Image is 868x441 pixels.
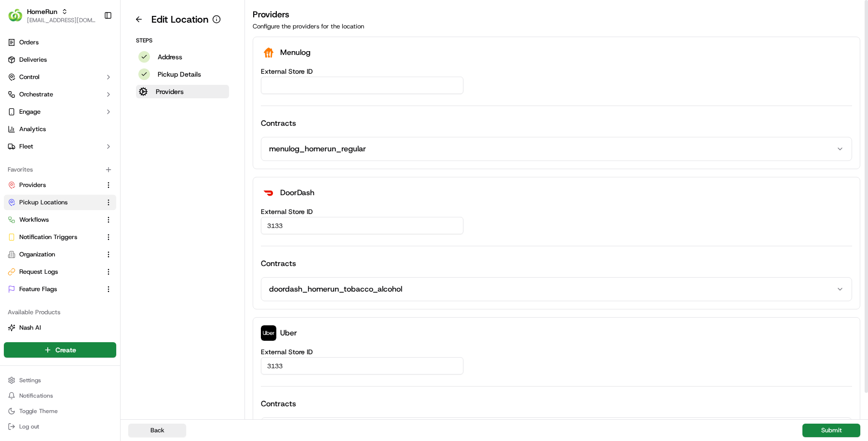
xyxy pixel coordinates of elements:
[6,211,78,228] a: 📗Knowledge Base
[96,239,117,246] span: Pylon
[19,73,40,81] span: Control
[4,404,116,418] button: Toggle Theme
[8,267,101,276] a: Request Logs
[4,229,116,245] button: Notification Triggers
[136,50,229,64] button: Address
[4,4,100,27] button: HomeRunHomeRun[EMAIL_ADDRESS][DOMAIN_NAME]
[8,250,101,259] a: Organization
[280,327,297,339] p: Uber
[19,198,68,207] span: Pickup Locations
[261,185,276,200] img: doordash_logo_v2.png
[8,285,101,294] a: Feature Flags
[802,424,860,437] button: Submit
[19,55,47,64] span: Deliveries
[261,258,852,269] h4: Contracts
[8,8,23,23] img: HomeRun
[19,181,46,189] span: Providers
[85,149,105,157] span: [DATE]
[19,125,46,134] span: Analytics
[10,9,29,28] img: Nash
[30,175,78,183] span: [PERSON_NAME]
[164,94,176,106] button: Start new chat
[4,247,116,262] button: Organization
[4,139,116,154] button: Fleet
[4,342,116,358] button: Create
[4,104,116,120] button: Engage
[19,233,77,241] span: Notification Triggers
[91,215,155,225] span: API Documentation
[4,52,116,67] a: Deliveries
[10,140,25,155] img: Masood Aslam
[19,323,41,332] span: Nash AI
[19,142,33,151] span: Fleet
[78,211,159,228] a: 💻API Documentation
[25,62,174,72] input: Got a question? Start typing here...
[261,348,852,355] label: External Store ID
[136,85,229,98] button: Providers
[4,374,116,387] button: Settings
[10,125,65,133] div: Past conversations
[158,69,201,79] p: Pickup Details
[19,215,49,224] span: Workflows
[4,264,116,280] button: Request Logs
[261,118,852,129] h4: Contracts
[19,38,39,47] span: Orders
[4,389,116,402] button: Notifications
[4,320,116,335] button: Nash AI
[4,121,116,137] a: Analytics
[43,92,158,101] div: Start new chat
[4,69,116,85] button: Control
[27,16,96,24] span: [EMAIL_ADDRESS][DOMAIN_NAME]
[10,216,17,224] div: 📗
[253,22,860,31] p: Configure the providers for the location
[4,177,116,193] button: Providers
[261,137,852,160] button: menulog_homerun_regular
[19,90,53,99] span: Orchestrate
[19,392,53,400] span: Notifications
[4,212,116,227] button: Workflows
[19,407,58,415] span: Toggle Theme
[4,305,116,320] div: Available Products
[8,198,101,207] a: Pickup Locations
[19,376,41,384] span: Settings
[10,38,176,53] p: Welcome 👋
[27,7,57,16] button: HomeRun
[4,35,116,50] a: Orders
[261,68,852,75] label: External Store ID
[8,233,101,241] a: Notification Triggers
[4,281,116,297] button: Feature Flags
[8,323,112,332] a: Nash AI
[8,215,101,224] a: Workflows
[4,420,116,433] button: Log out
[10,166,25,181] img: Zach Benton
[261,398,852,410] h4: Contracts
[261,208,852,215] label: External Store ID
[19,423,39,430] span: Log out
[85,175,105,183] span: [DATE]
[158,52,182,62] p: Address
[4,87,116,102] button: Orchestrate
[128,424,186,437] button: Back
[19,285,57,294] span: Feature Flags
[261,45,276,60] img: justeat_logo.png
[136,67,229,81] button: Pickup Details
[151,13,208,26] h1: Edit Location
[280,187,314,199] p: DoorDash
[19,267,58,276] span: Request Logs
[261,418,852,441] button: uber_homerun_regular
[80,149,83,157] span: •
[43,101,133,109] div: We're available if you need us!
[19,215,74,225] span: Knowledge Base
[4,162,116,177] div: Favorites
[80,175,83,183] span: •
[19,250,55,259] span: Organization
[68,238,117,246] a: Powered byPylon
[149,123,176,134] button: See all
[261,325,276,341] img: uber-new-logo.jpeg
[10,92,27,109] img: 1736555255976-a54dd68f-1ca7-489b-9aae-adbdc363a1c4
[4,195,116,210] button: Pickup Locations
[20,92,38,109] img: 4281594248423_2fcf9dad9f2a874258b8_72.png
[30,149,78,157] span: [PERSON_NAME]
[81,216,89,224] div: 💻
